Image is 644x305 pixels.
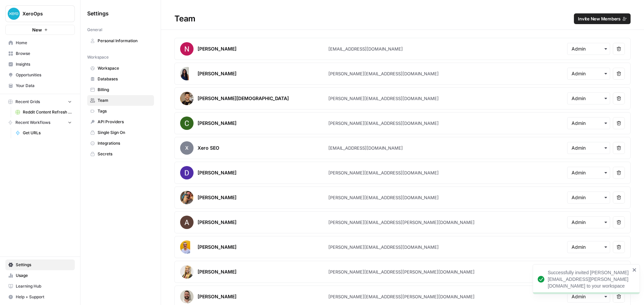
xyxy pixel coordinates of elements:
input: Admin [572,169,606,176]
span: New [32,26,42,33]
span: Team [98,97,151,103]
span: XeroOps [22,10,63,17]
a: Browse [5,48,75,59]
img: avatar [180,92,194,105]
div: [EMAIL_ADDRESS][DOMAIN_NAME] [328,145,403,151]
a: Databases [87,74,154,84]
div: [PERSON_NAME][DEMOGRAPHIC_DATA] [198,95,289,102]
span: Learning Hub [16,283,72,289]
span: Invite New Members [578,15,621,22]
span: Recent Workflows [15,120,50,126]
span: Reddit Content Refresh - Single URL [23,109,72,115]
button: New [5,25,75,35]
div: [EMAIL_ADDRESS][DOMAIN_NAME] [328,46,403,52]
div: [PERSON_NAME] [198,244,236,250]
img: avatar [180,290,194,303]
img: avatar [180,42,194,56]
a: Billing [87,84,154,95]
img: XeroOps Logo [8,8,20,20]
input: Admin [572,293,606,300]
span: Databases [98,76,151,82]
a: Insights [5,59,75,70]
span: Workspace [87,54,109,60]
span: API Providers [98,119,151,125]
a: Reddit Content Refresh - Single URL [12,107,75,118]
button: close [632,267,637,273]
input: Admin [572,70,606,77]
a: Get URLs [12,128,75,138]
span: Get URLs [23,130,72,136]
span: Home [16,40,72,46]
span: Personal Information [98,38,151,44]
span: Insights [16,61,72,67]
span: Help + Support [16,294,72,300]
input: Admin [572,145,606,151]
img: avatar [180,117,194,130]
img: avatar [180,240,190,254]
button: Workspace: XeroOps [5,5,75,22]
div: [PERSON_NAME][EMAIL_ADDRESS][DOMAIN_NAME] [328,70,439,77]
div: [PERSON_NAME][EMAIL_ADDRESS][DOMAIN_NAME] [328,95,439,102]
div: [PERSON_NAME][EMAIL_ADDRESS][PERSON_NAME][DOMAIN_NAME] [328,219,475,226]
a: Learning Hub [5,281,75,292]
a: Settings [5,259,75,270]
input: Admin [572,120,606,127]
img: avatar [180,67,189,80]
div: [PERSON_NAME] [198,46,236,52]
div: [PERSON_NAME][EMAIL_ADDRESS][PERSON_NAME][DOMAIN_NAME] [328,269,475,275]
input: Admin [572,194,606,201]
span: Workspace [98,65,151,71]
div: [PERSON_NAME] [198,293,236,300]
a: Single Sign On [87,127,154,138]
span: Settings [16,262,72,268]
a: Tags [87,106,154,117]
button: Invite New Members [574,13,631,24]
div: [PERSON_NAME] [198,70,236,77]
a: Integrations [87,138,154,149]
div: [PERSON_NAME][EMAIL_ADDRESS][PERSON_NAME][DOMAIN_NAME] [328,293,475,300]
div: [PERSON_NAME] [198,219,236,226]
button: Help + Support [5,292,75,302]
input: Admin [572,95,606,102]
a: Home [5,37,75,48]
div: Successfully invited [PERSON_NAME][EMAIL_ADDRESS][PERSON_NAME][DOMAIN_NAME] to your workspace [548,269,630,289]
span: X [180,141,194,155]
input: Admin [572,219,606,226]
input: Admin [572,244,606,250]
img: avatar [180,191,194,204]
div: [PERSON_NAME][EMAIL_ADDRESS][DOMAIN_NAME] [328,169,439,176]
img: avatar [180,265,194,279]
div: [PERSON_NAME][EMAIL_ADDRESS][DOMAIN_NAME] [328,244,439,250]
input: Admin [572,46,606,52]
div: [PERSON_NAME] [198,269,236,275]
div: [PERSON_NAME][EMAIL_ADDRESS][DOMAIN_NAME] [328,120,439,127]
a: Personal Information [87,35,154,46]
a: Your Data [5,80,75,91]
div: [PERSON_NAME][EMAIL_ADDRESS][DOMAIN_NAME] [328,194,439,201]
span: Browse [16,51,72,57]
span: Usage [16,273,72,279]
button: Recent Workflows [5,118,75,128]
div: Team [161,13,644,24]
div: Xero SEO [198,145,219,151]
span: Single Sign On [98,130,151,136]
a: API Providers [87,117,154,127]
div: [PERSON_NAME] [198,120,236,127]
span: Tags [98,108,151,114]
a: Secrets [87,149,154,159]
a: Usage [5,270,75,281]
a: Opportunities [5,70,75,80]
img: avatar [180,166,194,179]
button: Recent Grids [5,97,75,107]
span: General [87,27,102,33]
span: Billing [98,87,151,93]
a: Workspace [87,63,154,74]
a: Team [87,95,154,106]
div: [PERSON_NAME] [198,169,236,176]
span: Opportunities [16,72,72,78]
span: Settings [87,9,109,17]
div: [PERSON_NAME] [198,194,236,201]
span: Your Data [16,83,72,89]
img: avatar [180,216,194,229]
span: Recent Grids [15,99,40,105]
